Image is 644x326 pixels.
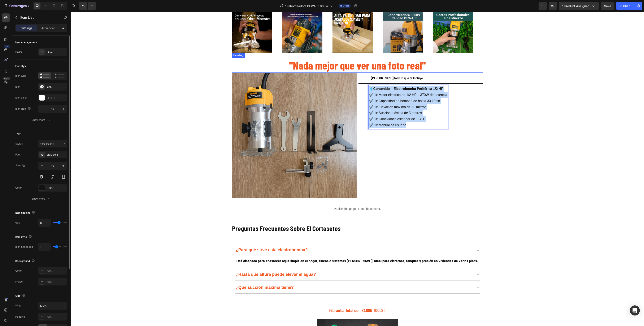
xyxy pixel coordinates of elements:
span: Draft [343,4,349,8]
iframe: Design area [71,12,644,326]
button: Show more [15,116,67,124]
div: Background [15,258,36,264]
div: Color [15,186,22,190]
div: Sans-serif [47,153,66,157]
p: Item List [20,15,56,20]
input: Auto [38,302,67,309]
input: Auto [38,243,51,251]
span: 1 product assigned [562,4,589,8]
div: Item management [15,41,37,44]
div: Open Intercom Messenger [630,305,640,315]
div: Color [15,269,22,273]
div: Undo/Redo [79,2,96,10]
div: Icon type [15,74,26,78]
div: Size [15,163,26,168]
p: Publish the page to see the content. [161,195,413,199]
p: ✔️ 1x Motor eléctrico de 1/2 HP – 370W de potencia ✔️ 1x Capacidad de bombeo de hasta 33 L/min ✔️... [299,80,377,117]
div: Publish [620,4,630,8]
div: Show more [32,197,51,201]
span: Save [604,4,611,8]
div: 121212 [47,186,66,190]
strong: "Nada mejor que ver una foto real" [218,47,355,60]
div: Gap [15,221,20,225]
div: Item spacing [15,210,36,216]
strong: [PERSON_NAME] todo lo que te Incluye [300,64,352,68]
button: Paragraph 1 [38,140,67,147]
div: Item style [15,234,33,240]
div: Icon color [15,96,27,100]
strong: ¡Garantía Total con BARON TOOLS! [258,296,314,301]
div: 450 [4,45,10,48]
strong: Contenido – Electrobomba Periférica 1/2 HP [303,75,373,79]
div: Beta [3,77,10,80]
button: Save [601,2,614,10]
div: Show more [32,118,51,122]
button: Publish [616,2,634,10]
p: 💧 [299,74,377,80]
div: Padding [15,315,25,319]
button: 7 [2,2,31,10]
div: Add... [47,269,66,273]
div: Text [15,132,21,136]
div: Icon [15,85,20,89]
div: Font [15,153,21,156]
div: Icon & text gap [15,245,33,249]
div: FFFFFF [47,96,66,100]
span: Paragraph 1 [40,142,54,146]
div: Icon style [15,64,27,68]
button: 1 product assigned [559,2,599,10]
div: Add... [47,315,66,319]
div: Styles [15,142,23,146]
div: Size [15,293,26,299]
div: 1 item [47,50,66,54]
div: Heading [162,42,173,45]
div: Icon [47,85,66,89]
div: Image [15,280,23,284]
div: Width [15,304,22,308]
strong: Está diseñada para abastecer agua limpia en el hogar, fincas o sistemas [PERSON_NAME]. Ideal para... [165,247,407,251]
p: Advanced [41,26,56,30]
strong: ¿Para qué sirve esta electrobomba? [165,236,237,240]
p: 7 [27,3,29,8]
strong: ¿Qué succión máxima tiene? [165,273,223,278]
div: Icon size [15,106,32,112]
span: Rebordeadora DEWALT 800W [287,4,328,8]
div: Add... [47,280,66,284]
img: gempages_544408532292731882-77ed1b34-04a0-4123-926a-314f19f693d0.jpg [161,61,286,186]
div: Rich Text Editor. Editing area: main [298,74,377,117]
span: Preguntas Frecuentes Sobre El Cortasetos [161,213,270,220]
p: Settings [21,26,32,30]
strong: ¿Hasta qué altura puede elevar el agua? [165,260,245,265]
span: / [285,4,286,8]
div: Order [15,50,22,54]
button: Show more [15,195,67,202]
input: Auto [38,219,51,226]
